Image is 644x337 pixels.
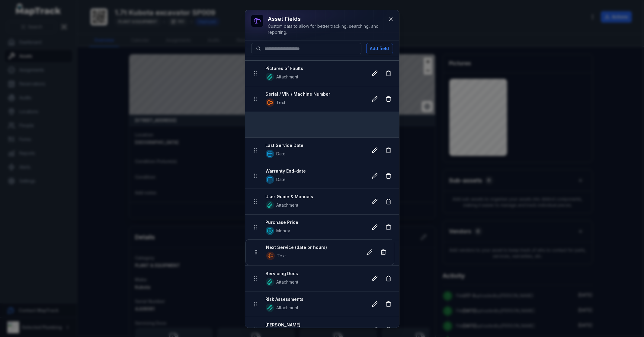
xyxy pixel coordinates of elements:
span: Attachment [277,279,299,285]
div: Custom data to allow for better tracking, searching, and reporting. [268,23,383,35]
strong: [PERSON_NAME] [266,322,363,328]
span: Date [277,176,286,183]
span: Attachment [277,253,299,259]
strong: User Guide & Manuals [266,194,363,200]
span: Attachment [277,202,299,208]
span: Money [277,228,290,234]
strong: Risk Assessments [266,296,363,302]
span: Attachment [277,305,299,311]
h3: asset fields [268,15,383,23]
strong: Pictures of Faults [266,65,363,72]
button: Add field [366,43,393,54]
span: Attachment [277,74,299,80]
strong: Warranty End-date [266,168,363,174]
span: Date [277,151,286,157]
strong: Purchasing Invoice [266,245,363,251]
span: Text [277,100,286,106]
strong: Purchase Price [266,219,363,225]
strong: Serial / VIN / Machine Number [266,91,363,97]
strong: Last Service Date [266,142,363,148]
strong: Servicing Docs [266,271,363,277]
